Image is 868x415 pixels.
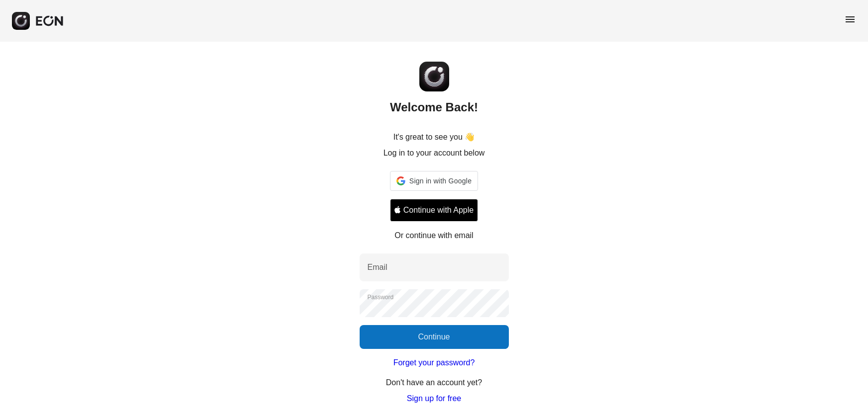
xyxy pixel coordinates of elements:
[390,199,478,222] button: Signin with apple ID
[393,357,475,369] a: Forget your password?
[384,147,485,159] p: Log in to your account below
[360,325,509,349] button: Continue
[393,131,475,143] p: It's great to see you 👋
[390,99,478,115] h2: Welcome Back!
[386,377,482,389] p: Don't have an account yet?
[844,13,856,25] span: menu
[394,230,473,242] p: Or continue with email
[368,261,387,273] label: Email
[390,171,478,191] div: Sign in with Google
[368,293,394,301] label: Password
[407,393,461,405] a: Sign up for free
[409,175,472,187] span: Sign in with Google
